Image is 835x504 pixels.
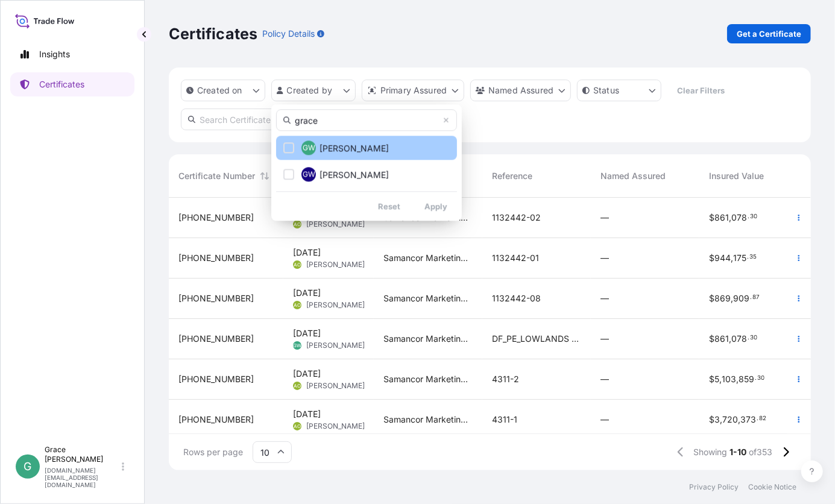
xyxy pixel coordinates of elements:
span: GW [303,142,315,154]
span: [PERSON_NAME] [320,169,389,181]
div: createdBy Filter options [271,104,462,221]
p: Reset [378,200,400,212]
span: GW [303,168,315,180]
button: Apply [415,197,457,216]
span: [PERSON_NAME] [320,142,389,154]
button: GW[PERSON_NAME] [276,136,457,160]
button: GW[PERSON_NAME] [276,162,457,186]
input: Search team member [276,109,457,131]
p: Apply [424,200,447,212]
div: Select Option [276,136,457,186]
button: Reset [368,197,410,216]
